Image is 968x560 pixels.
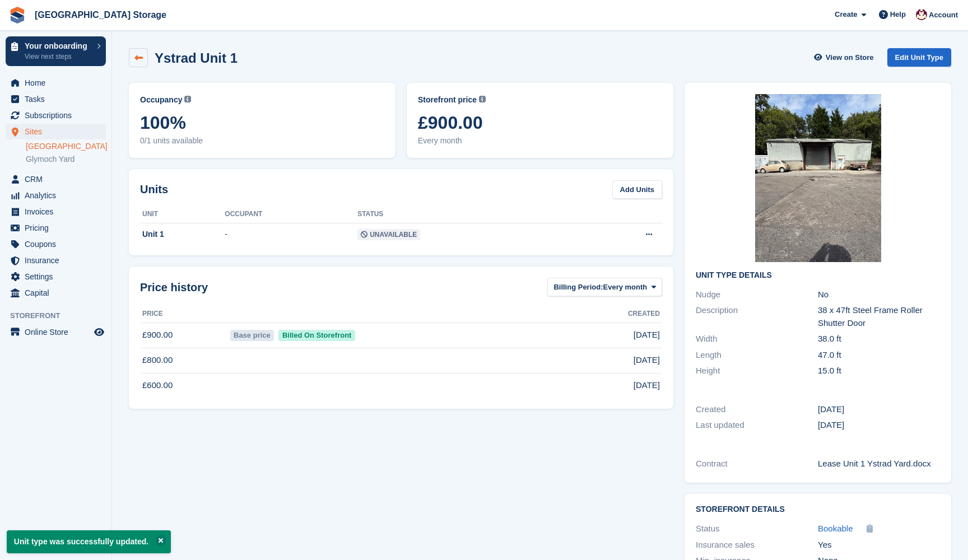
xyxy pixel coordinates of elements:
[140,228,225,240] div: Unit 1
[634,354,660,367] span: [DATE]
[418,94,477,106] span: Storefront price
[835,9,857,20] span: Create
[25,204,92,220] span: Invoices
[818,522,853,535] a: Bookable
[25,324,92,340] span: Online Store
[140,323,228,348] td: £900.00
[6,188,106,203] a: menu
[628,309,660,319] span: Created
[6,91,106,107] a: menu
[818,304,940,329] div: 38 x 47ft Steel Frame Roller Shutter Door
[553,282,603,293] span: Billing Period:
[6,236,106,252] a: menu
[826,52,874,63] span: View on Store
[818,539,940,552] div: Yes
[818,458,940,470] div: Lease Unit 1 Ystrad Yard.docx
[6,171,106,187] a: menu
[6,36,106,66] a: Your onboarding View next steps
[6,285,106,301] a: menu
[916,9,927,20] img: Andrew Lacey
[6,220,106,236] a: menu
[818,403,940,416] div: [DATE]
[818,419,940,432] div: [DATE]
[25,42,91,50] p: Your onboarding
[25,269,92,284] span: Settings
[140,94,182,106] span: Occupancy
[696,349,818,362] div: Length
[696,522,818,535] div: Status
[6,75,106,91] a: menu
[357,206,579,223] th: Status
[155,50,238,66] h2: Ystrad Unit 1
[547,278,662,296] button: Billing Period: Every month
[696,365,818,377] div: Height
[6,324,106,340] a: menu
[696,403,818,416] div: Created
[696,304,818,329] div: Description
[818,288,940,301] div: No
[6,124,106,139] a: menu
[929,10,958,21] span: Account
[140,373,228,398] td: £600.00
[813,48,878,67] a: View on Store
[25,253,92,268] span: Insurance
[890,9,906,20] span: Help
[25,171,92,187] span: CRM
[634,329,660,342] span: [DATE]
[418,113,662,133] span: £900.00
[92,325,106,339] a: Preview store
[357,229,420,240] span: Unavailable
[225,223,357,246] td: -
[418,135,662,147] span: Every month
[818,333,940,346] div: 38.0 ft
[612,180,662,199] a: Add Units
[603,282,648,293] span: Every month
[6,204,106,220] a: menu
[634,379,660,392] span: [DATE]
[696,333,818,346] div: Width
[140,305,228,323] th: Price
[696,458,818,470] div: Contract
[30,6,171,24] a: [GEOGRAPHIC_DATA] Storage
[818,349,940,362] div: 47.0 ft
[887,48,951,67] a: Edit Unit Type
[140,135,384,147] span: 0/1 units available
[25,188,92,203] span: Analytics
[140,279,208,296] span: Price history
[25,236,92,252] span: Coupons
[26,154,106,165] a: Glymoch Yard
[696,539,818,552] div: Insurance sales
[7,530,171,553] p: Unit type was successfully updated.
[140,348,228,373] td: £800.00
[140,113,384,133] span: 100%
[696,271,940,280] h2: Unit Type details
[479,96,486,102] img: icon-info-grey-7440780725fd019a000dd9b08b2336e03edf1995a4989e88bcd33f0948082b44.svg
[25,108,92,123] span: Subscriptions
[25,220,92,236] span: Pricing
[818,524,853,533] span: Bookable
[25,91,92,107] span: Tasks
[9,7,26,24] img: stora-icon-8386f47178a22dfd0bd8f6a31ec36ba5ce8667c1dd55bd0f319d3a0aa187defe.svg
[6,269,106,284] a: menu
[230,330,274,341] span: Base price
[25,285,92,301] span: Capital
[25,52,91,62] p: View next steps
[25,75,92,91] span: Home
[755,94,881,262] img: IMG_0057.jpeg
[25,124,92,139] span: Sites
[696,505,940,514] h2: Storefront Details
[140,181,168,198] h2: Units
[26,141,106,152] a: [GEOGRAPHIC_DATA]
[696,288,818,301] div: Nudge
[818,365,940,377] div: 15.0 ft
[278,330,355,341] span: Billed On Storefront
[184,96,191,102] img: icon-info-grey-7440780725fd019a000dd9b08b2336e03edf1995a4989e88bcd33f0948082b44.svg
[140,206,225,223] th: Unit
[6,108,106,123] a: menu
[6,253,106,268] a: menu
[10,310,111,321] span: Storefront
[225,206,357,223] th: Occupant
[696,419,818,432] div: Last updated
